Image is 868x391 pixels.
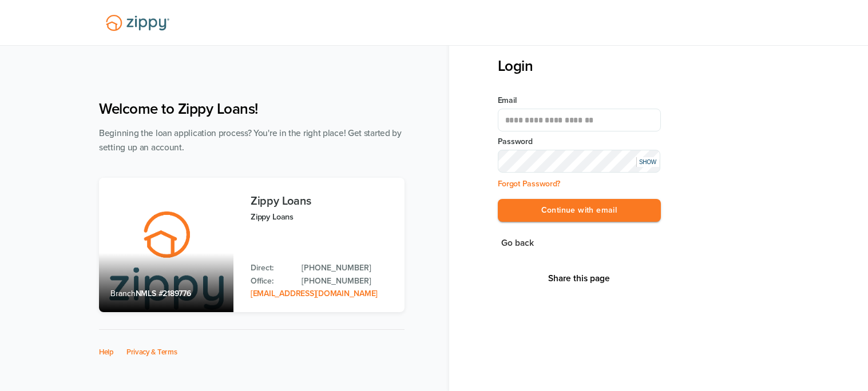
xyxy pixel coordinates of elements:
h3: Zippy Loans [251,195,393,208]
label: Email [498,95,661,106]
a: Office Phone: 512-975-2947 [302,275,393,288]
button: Share This Page [545,273,613,284]
div: SHOW [636,157,659,167]
a: Email Address: zippyguide@zippymh.com [251,289,378,298]
a: Forgot Password? [498,179,561,189]
h3: Login [498,57,661,75]
input: Email Address [498,109,661,131]
h1: Welcome to Zippy Loans! [99,100,405,118]
p: Zippy Loans [251,210,393,224]
a: Help [99,348,114,357]
span: NMLS #2189776 [136,289,191,298]
img: Lender Logo [99,10,176,36]
span: Branch [110,289,136,298]
span: Beginning the loan application process? You're in the right place! Get started by setting up an a... [99,128,402,153]
button: Go back [498,236,537,251]
a: Privacy & Terms [126,348,177,357]
input: Input Password [498,150,661,173]
a: Direct Phone: 512-975-2947 [302,262,393,274]
p: Office: [251,275,290,288]
label: Password [498,136,661,147]
p: Direct: [251,262,290,274]
button: Continue with email [498,199,661,222]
